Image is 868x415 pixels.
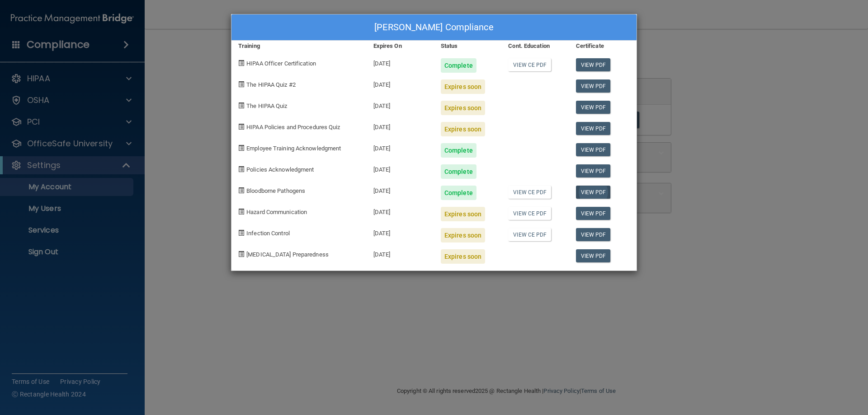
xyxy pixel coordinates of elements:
[576,122,611,135] a: View PDF
[434,41,501,51] div: Status
[501,41,569,51] div: Cont. Education
[246,251,329,258] span: [MEDICAL_DATA] Preparedness
[576,207,611,220] a: View PDF
[231,41,367,51] div: Training
[231,14,637,41] div: [PERSON_NAME] Compliance
[367,179,434,200] div: [DATE]
[246,124,340,131] span: HIPAA Policies and Procedures Quiz
[576,228,611,241] a: View PDF
[367,136,434,158] div: [DATE]
[576,164,611,177] a: View PDF
[441,186,476,200] div: Complete
[441,207,485,221] div: Expires soon
[576,186,611,199] a: View PDF
[508,207,551,220] a: View CE PDF
[246,209,307,215] span: Hazard Communication
[367,115,434,136] div: [DATE]
[367,41,434,51] div: Expires On
[508,228,551,241] a: View CE PDF
[246,103,287,109] span: The HIPAA Quiz
[576,79,611,93] a: View PDF
[246,230,290,237] span: Infection Control
[441,122,485,136] div: Expires soon
[441,164,476,179] div: Complete
[367,73,434,94] div: [DATE]
[441,143,476,158] div: Complete
[508,186,551,199] a: View CE PDF
[367,221,434,242] div: [DATE]
[441,249,485,264] div: Expires soon
[441,101,485,115] div: Expires soon
[367,158,434,179] div: [DATE]
[246,145,341,152] span: Employee Training Acknowledgment
[367,94,434,115] div: [DATE]
[508,58,551,71] a: View CE PDF
[569,41,637,51] div: Certificate
[441,79,485,94] div: Expires soon
[367,200,434,221] div: [DATE]
[441,58,476,73] div: Complete
[441,228,485,242] div: Expires soon
[576,58,611,71] a: View PDF
[246,60,316,67] span: HIPAA Officer Certification
[576,143,611,156] a: View PDF
[246,81,296,88] span: The HIPAA Quiz #2
[246,187,305,194] span: Bloodborne Pathogens
[576,101,611,114] a: View PDF
[246,166,314,173] span: Policies Acknowledgment
[367,242,434,264] div: [DATE]
[367,51,434,73] div: [DATE]
[576,249,611,262] a: View PDF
